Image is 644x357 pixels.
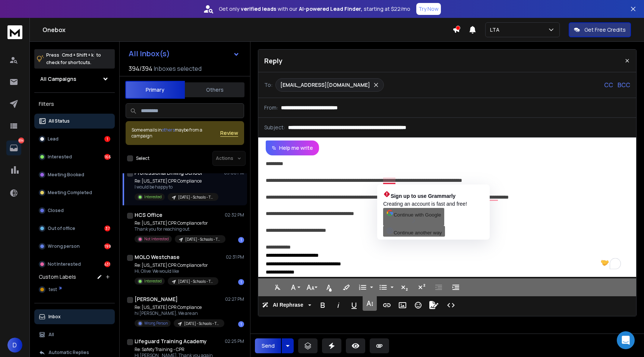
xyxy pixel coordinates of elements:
p: Reply [264,56,282,66]
button: Meeting Booked [34,167,115,182]
button: Lead1 [34,132,115,146]
h3: Custom Labels [39,273,76,281]
button: Try Now [416,3,441,15]
p: Press to check for shortcuts. [46,51,101,66]
p: To: [264,81,272,89]
button: Inbox [34,309,115,324]
a: 834 [6,140,21,155]
button: test [34,282,115,297]
button: AI Rephrase [261,298,313,313]
button: Decrease Indent (⌘[) [432,280,446,295]
button: Get Free Credits [569,22,631,37]
button: All Inbox(s) [123,46,246,61]
p: Re: [US_STATE] CPR Compliance [135,304,224,310]
button: All Campaigns [34,72,115,86]
button: Primary [125,81,185,99]
button: All Status [34,114,115,129]
p: Re: Safety Training - CPR [135,347,218,353]
h3: Inboxes selected [154,64,202,73]
div: 1 [238,279,244,285]
p: BCC [618,80,630,89]
p: Wrong person [48,243,80,249]
span: AI Rephrase [271,302,305,308]
p: [DATE] - Schools - Team Emails - [GEOGRAPHIC_DATA] A [184,321,220,326]
h3: Filters [34,99,115,109]
p: Meeting Booked [48,172,84,178]
span: 394 / 394 [129,64,152,73]
div: 1 [104,136,110,142]
p: Re: [US_STATE] CPR Compliance for [135,262,218,268]
h1: HCS Office [135,211,162,219]
p: 02:27 PM [225,296,244,302]
div: 166 [104,154,110,160]
button: D [7,338,22,353]
p: Meeting Completed [48,190,92,196]
p: I would be happy to [135,184,218,190]
p: Re: [US_STATE] CPR Compliance for [135,220,224,226]
h1: Lifeguard Training Academy [135,338,207,345]
div: 1 [238,321,244,327]
p: Wrong Person [144,320,168,326]
p: Interested [144,194,162,200]
p: Subject: [264,124,285,131]
p: [DATE] - Schools - Team Emails - [GEOGRAPHIC_DATA] A [178,279,214,284]
button: Send [255,338,281,353]
button: Unordered List [389,280,395,295]
strong: AI-powered Lead Finder, [299,5,362,13]
button: Others [185,82,244,98]
p: hi [PERSON_NAME], We are an [135,310,224,316]
button: Underline (⌘U) [347,298,361,313]
p: Lead [48,136,59,142]
h1: All Campaigns [40,75,76,83]
button: Help me write [266,140,319,155]
p: Interested [48,154,72,160]
p: [DATE] - Schools - Team Emails - [GEOGRAPHIC_DATA] A [185,237,221,242]
button: Review [220,129,238,137]
p: Automatic Replies [48,350,89,356]
p: Get only with our starting at $22/mo [219,5,410,13]
div: Open Intercom Messenger [617,331,635,349]
p: All [48,332,54,338]
p: All Status [48,118,70,124]
h1: Onebox [42,25,452,34]
img: logo [7,25,22,39]
button: Not Interested431 [34,257,115,272]
button: Insert Image (⌘P) [395,298,410,313]
div: Some emails in maybe from a campaign [132,127,220,139]
button: Subscript [397,280,411,295]
button: Superscript [414,280,429,295]
span: test [48,287,57,293]
p: Inbox [48,314,61,320]
h1: All Inbox(s) [129,50,170,57]
p: Closed [48,208,64,214]
p: Get Free Credits [584,26,626,34]
label: Select [136,155,149,161]
button: Code View [444,298,458,313]
p: 02:25 PM [225,338,244,344]
p: Thank you for reaching out. [135,226,224,232]
p: [DATE] - Schools - Team Emails - [GEOGRAPHIC_DATA] A [178,195,214,200]
button: Unordered List [376,280,390,295]
button: Out of office37 [34,221,115,236]
p: Out of office [48,225,75,231]
span: Cmd + Shift + k [61,51,95,59]
button: Ordered List [356,280,370,295]
p: Interested [144,278,162,284]
p: 02:31 PM [226,254,244,260]
button: Meeting Completed [34,185,115,200]
button: Insert Link (⌘K) [380,298,394,313]
div: 199 [104,243,110,249]
h1: [PERSON_NAME] [135,296,178,303]
div: To enrich screen reader interactions, please activate Accessibility in Grammarly extension settings [258,155,634,277]
button: Ordered List [369,280,375,295]
p: From: [264,104,278,111]
button: Emoticons [411,298,425,313]
h1: MOLO Westchase [135,253,180,261]
p: Re: [US_STATE] CPR Compliance [135,178,218,184]
p: Not Interested [48,261,81,267]
button: Clear Formatting [271,280,285,295]
button: Wrong person199 [34,239,115,254]
div: 431 [104,261,110,267]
